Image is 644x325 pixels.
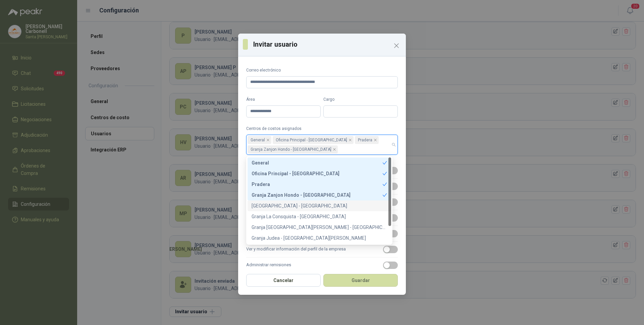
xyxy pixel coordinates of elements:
button: Administrar remisiones [383,262,398,269]
span: close [266,138,270,142]
button: Ver y modificar información del perfil de la empresa [383,246,398,253]
span: Pradera [358,136,372,144]
button: Close [391,40,402,51]
div: Granja Zanjon Hondo - Ciudad Buga [248,190,391,200]
label: Cargo [323,96,398,103]
div: General [248,157,391,168]
button: Guardar [323,274,398,287]
div: Pradera [252,181,382,188]
span: check [382,171,387,176]
div: Granja Judea - [GEOGRAPHIC_DATA][PERSON_NAME] [252,234,387,242]
span: Oficina Principal - [GEOGRAPHIC_DATA] [276,136,347,144]
div: Granja [GEOGRAPHIC_DATA][PERSON_NAME] - [GEOGRAPHIC_DATA][PERSON_NAME] [252,224,387,231]
div: Granja Judea - Ciudad Candelaria [248,233,391,243]
div: Granja San Antonio - Ciudad Palmira [248,222,391,233]
div: Granja La Consquista - [GEOGRAPHIC_DATA] [252,213,387,220]
span: General [251,136,265,144]
label: Ver y modificar información del perfil de la empresa [246,242,398,258]
div: [GEOGRAPHIC_DATA] - [GEOGRAPHIC_DATA] [252,202,387,210]
label: Área [246,96,321,103]
div: Pradera [248,179,391,190]
label: Centros de costos asignados [246,126,398,132]
span: close [374,138,377,142]
div: General [252,159,382,167]
span: General [248,136,271,144]
div: Distrito Barranquilla - Ciudad Galapa [248,200,391,211]
div: Granja Zanjon Hondo - [GEOGRAPHIC_DATA] [252,191,382,199]
div: Oficina Principal - Ciudad Cali [248,168,391,179]
span: Granja Zanjon Hondo - [GEOGRAPHIC_DATA] [251,146,331,153]
span: check [382,182,387,187]
label: Administrar remisiones [246,258,398,273]
div: Oficina Principal - [GEOGRAPHIC_DATA] [252,170,382,177]
span: close [333,148,336,151]
span: check [382,193,387,197]
span: check [382,160,387,165]
div: Granja La Consquista - Ciudad Polo Nuevo [248,211,391,222]
h3: Invitar usuario [253,39,401,49]
span: Granja Zanjon Hondo - Ciudad Buga [248,145,338,153]
label: Correo electrónico [246,67,398,74]
span: close [348,138,352,142]
span: Oficina Principal - Ciudad Cali [273,136,354,144]
span: Pradera [355,136,379,144]
button: Cancelar [246,274,321,287]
